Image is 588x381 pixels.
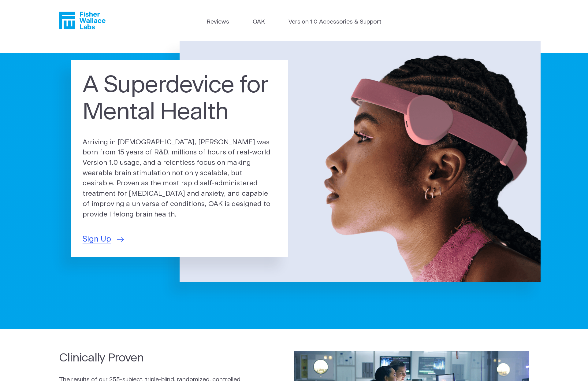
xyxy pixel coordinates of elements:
[59,12,106,29] a: Fisher Wallace
[253,18,265,27] a: OAK
[83,137,277,220] p: Arriving in [DEMOGRAPHIC_DATA], [PERSON_NAME] was born from 15 years of R&D, millions of hours of...
[207,18,229,27] a: Reviews
[83,233,124,245] a: Sign Up
[288,18,381,27] a: Version 1.0 Accessories & Support
[83,233,111,245] span: Sign Up
[83,72,277,126] h1: A Superdevice for Mental Health
[59,350,247,366] h2: Clinically Proven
